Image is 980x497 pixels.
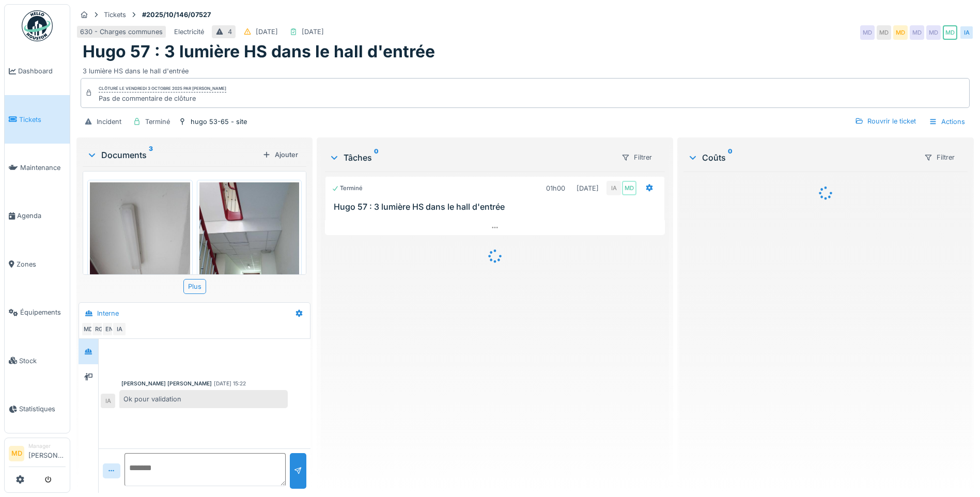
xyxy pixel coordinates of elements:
[145,117,170,127] div: Terminé
[97,308,119,318] div: Interne
[183,279,206,294] div: Plus
[18,66,66,76] span: Dashboard
[19,404,66,414] span: Statistiques
[17,211,66,221] span: Agenda
[943,25,957,40] div: MD
[329,151,613,164] div: Tâches
[191,117,247,127] div: hugo 53-65 - site
[5,95,70,143] a: Tickets
[99,94,226,103] div: Pas de commentaire de clôture
[9,442,66,467] a: MD Manager[PERSON_NAME]
[5,288,70,336] a: Équipements
[546,183,565,193] div: 01h00
[104,10,126,20] div: Tickets
[256,27,278,37] div: [DATE]
[99,85,226,92] div: Clôturé le vendredi 3 octobre 2025 par [PERSON_NAME]
[5,192,70,240] a: Agenda
[28,442,66,464] li: [PERSON_NAME]
[199,182,300,316] img: pdvq9zcx8un40eddhmyxf4uvpg89
[860,25,875,40] div: MD
[102,322,116,336] div: EN
[910,25,924,40] div: MD
[138,10,215,20] strong: #2025/10/146/07527
[80,27,163,37] div: 630 - Charges communes
[97,117,121,127] div: Incident
[258,148,302,162] div: Ajouter
[91,322,106,336] div: RG
[893,25,908,40] div: MD
[617,150,657,165] div: Filtrer
[9,446,24,461] li: MD
[19,115,66,125] span: Tickets
[17,259,66,269] span: Zones
[121,380,212,387] div: [PERSON_NAME] [PERSON_NAME]
[228,27,232,37] div: 4
[20,163,66,173] span: Maintenance
[622,181,636,195] div: MD
[688,151,915,164] div: Coûts
[5,240,70,288] a: Zones
[851,114,920,128] div: Rouvrir le ticket
[728,151,733,164] sup: 0
[924,114,970,129] div: Actions
[332,184,363,193] div: Terminé
[959,25,974,40] div: IA
[334,202,660,212] h3: Hugo 57 : 3 lumière HS dans le hall d'entrée
[28,442,66,450] div: Manager
[5,144,70,192] a: Maintenance
[920,150,959,165] div: Filtrer
[5,385,70,433] a: Statistiques
[5,47,70,95] a: Dashboard
[83,62,968,76] div: 3 lumière HS dans le hall d'entrée
[926,25,941,40] div: MD
[22,10,53,41] img: Badge_color-CXgf-gQk.svg
[577,183,599,193] div: [DATE]
[374,151,379,164] sup: 0
[81,322,96,336] div: MD
[119,390,288,408] div: Ok pour validation
[20,307,66,317] span: Équipements
[87,149,258,161] div: Documents
[90,182,190,316] img: 7ajwdsmi5rg1u53atsqr06ryiac5
[112,322,127,336] div: IA
[101,394,115,408] div: IA
[149,149,153,161] sup: 3
[214,380,246,387] div: [DATE] 15:22
[19,356,66,366] span: Stock
[83,42,435,61] h1: Hugo 57 : 3 lumière HS dans le hall d'entrée
[5,336,70,384] a: Stock
[877,25,891,40] div: MD
[606,181,621,195] div: IA
[174,27,204,37] div: Electricité
[302,27,324,37] div: [DATE]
